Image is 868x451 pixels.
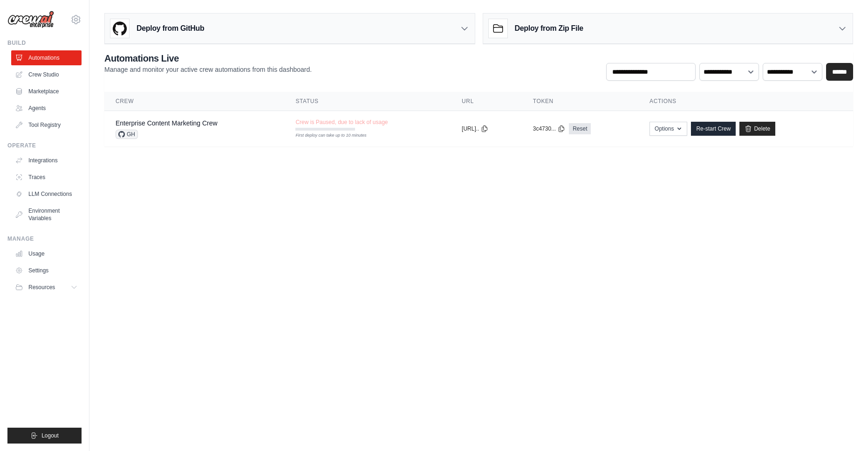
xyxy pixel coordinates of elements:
[522,92,638,111] th: Token
[104,92,284,111] th: Crew
[739,122,775,136] a: Delete
[11,203,82,226] a: Environment Variables
[104,65,312,74] p: Manage and monitor your active crew automations from this dashboard.
[104,52,312,65] h2: Automations Live
[295,132,355,139] div: First deploy can take up to 10 minutes
[11,187,82,201] a: LLM Connections
[7,11,54,28] img: Logo
[515,23,583,34] h3: Deploy from Zip File
[11,280,82,295] button: Resources
[569,123,591,134] a: Reset
[41,432,59,439] span: Logout
[11,153,82,168] a: Integrations
[691,122,736,136] a: Re-start Crew
[11,67,82,82] a: Crew Studio
[116,130,138,139] span: GH
[7,39,82,47] div: Build
[638,92,853,111] th: Actions
[649,122,687,136] button: Options
[11,101,82,116] a: Agents
[11,50,82,65] a: Automations
[11,84,82,99] a: Marketplace
[284,92,451,111] th: Status
[11,170,82,185] a: Traces
[7,428,82,444] button: Logout
[451,92,522,111] th: URL
[137,23,204,34] h3: Deploy from GitHub
[11,246,82,261] a: Usage
[533,125,565,132] button: 3c4730...
[11,263,82,278] a: Settings
[116,119,218,127] a: Enterprise Content Marketing Crew
[11,118,82,132] a: Tool Registry
[295,118,388,126] span: Crew is Paused, due to lack of usage
[110,19,129,38] img: GitHub Logo
[7,235,82,243] div: Manage
[28,284,55,291] span: Resources
[7,142,82,149] div: Operate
